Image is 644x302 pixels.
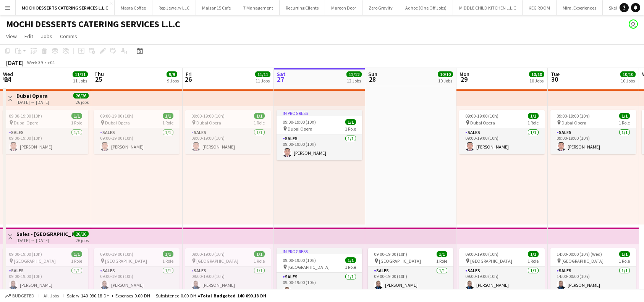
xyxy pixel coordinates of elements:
[277,110,362,160] app-job-card: In progress09:00-19:00 (10h)1/1 Dubai Opera1 RoleSales1/109:00-19:00 (10h)[PERSON_NAME]
[347,78,361,84] div: 12 Jobs
[42,293,60,299] span: All jobs
[550,248,636,292] app-job-card: 14:00-00:00 (10h) (Wed)1/1 [GEOGRAPHIC_DATA]1 RoleSales1/114:00-00:00 (10h)[PERSON_NAME]
[94,71,104,78] span: Thu
[94,266,180,292] app-card-role: Sales1/109:00-19:00 (10h)[PERSON_NAME]
[100,251,133,257] span: 09:00-19:00 (10h)
[459,128,545,154] app-card-role: Sales1/109:00-19:00 (10h)[PERSON_NAME]
[71,113,82,119] span: 1/1
[437,251,447,257] span: 1/1
[619,113,630,119] span: 1/1
[9,113,42,119] span: 09:00-19:00 (10h)
[73,231,89,237] span: 26/26
[185,248,271,292] app-job-card: 09:00-19:00 (10h)1/1 [GEOGRAPHIC_DATA]1 RoleSales1/109:00-19:00 (10h)[PERSON_NAME]
[368,71,377,78] span: Sun
[24,33,33,40] span: Edit
[550,128,636,154] app-card-role: Sales1/109:00-19:00 (10h)[PERSON_NAME]
[105,120,130,126] span: Dubai Opera
[254,113,265,119] span: 1/1
[71,251,82,257] span: 1/1
[528,251,539,257] span: 1/1
[550,110,636,154] app-job-card: 09:00-19:00 (10h)1/1 Dubai Opera1 RoleSales1/109:00-19:00 (10h)[PERSON_NAME]
[367,75,377,84] span: 28
[14,258,56,264] span: [GEOGRAPHIC_DATA]
[465,113,498,119] span: 09:00-19:00 (10h)
[25,60,44,65] span: Week 39
[345,119,356,125] span: 1/1
[162,120,173,126] span: 1 Role
[196,0,237,15] button: Maisan15 Cafe
[459,248,545,292] div: 09:00-19:00 (10h)1/1 [GEOGRAPHIC_DATA]1 RoleSales1/109:00-19:00 (10h)[PERSON_NAME]
[368,248,453,292] div: 09:00-19:00 (10h)1/1 [GEOGRAPHIC_DATA]1 RoleSales1/109:00-19:00 (10h)[PERSON_NAME]
[527,258,539,264] span: 1 Role
[21,31,36,41] a: Edit
[93,75,104,84] span: 25
[237,0,280,15] button: 7 Management
[459,266,545,292] app-card-role: Sales1/109:00-19:00 (10h)[PERSON_NAME]
[254,251,265,257] span: 1/1
[288,126,312,132] span: Dubai Opera
[459,110,545,154] app-job-card: 09:00-19:00 (10h)1/1 Dubai Opera1 RoleSales1/109:00-19:00 (10h)[PERSON_NAME]
[280,0,325,15] button: Recurring Clients
[196,120,221,126] span: Dubai Opera
[438,78,453,84] div: 10 Jobs
[100,113,133,119] span: 09:00-19:00 (10h)
[162,258,173,264] span: 1 Role
[470,120,495,126] span: Dubai Opera
[557,113,590,119] span: 09:00-19:00 (10h)
[94,248,180,292] div: 09:00-19:00 (10h)1/1 [GEOGRAPHIC_DATA]1 RoleSales1/109:00-19:00 (10h)[PERSON_NAME]
[196,258,238,264] span: [GEOGRAPHIC_DATA]
[345,264,356,270] span: 1 Role
[105,258,147,264] span: [GEOGRAPHIC_DATA]
[94,110,180,154] app-job-card: 09:00-19:00 (10h)1/1 Dubai Opera1 RoleSales1/109:00-19:00 (10h)[PERSON_NAME]
[185,128,271,154] app-card-role: Sales1/109:00-19:00 (10h)[PERSON_NAME]
[3,110,88,154] div: 09:00-19:00 (10h)1/1 Dubai Opera1 RoleSales1/109:00-19:00 (10h)[PERSON_NAME]
[38,31,55,41] a: Jobs
[276,75,286,84] span: 27
[16,237,73,243] div: [DATE] → [DATE]
[152,0,196,15] button: Rep Jewelry LLC
[557,0,603,15] button: Miral Experiences
[71,120,82,126] span: 1 Role
[561,258,604,264] span: [GEOGRAPHIC_DATA]
[374,251,407,257] span: 09:00-19:00 (10h)
[3,31,20,41] a: View
[200,293,266,299] span: Total Budgeted 140 090.18 DH
[167,71,177,77] span: 9/9
[76,237,89,243] div: 26 jobs
[6,33,17,40] span: View
[438,71,453,77] span: 10/10
[167,78,179,84] div: 9 Jobs
[41,33,52,40] span: Jobs
[71,258,82,264] span: 1 Role
[561,120,586,126] span: Dubai Opera
[73,78,87,84] div: 11 Jobs
[277,248,362,299] app-job-card: In progress09:00-19:00 (10h)1/1 [GEOGRAPHIC_DATA]1 RoleSales1/109:00-19:00 (10h)[PERSON_NAME]
[3,248,88,292] div: 09:00-19:00 (10h)1/1 [GEOGRAPHIC_DATA]1 RoleSales1/109:00-19:00 (10h)[PERSON_NAME]
[6,18,180,30] h1: MOCHI DESSERTS CATERING SERVICES L.L.C
[47,60,55,65] div: +04
[191,251,225,257] span: 09:00-19:00 (10h)
[550,75,560,84] span: 30
[629,19,638,29] app-user-avatar: Rudi Yriarte
[2,75,13,84] span: 24
[115,0,152,15] button: Masra Coffee
[277,248,362,254] div: In progress
[184,75,192,84] span: 26
[255,71,270,77] span: 11/11
[288,264,330,270] span: [GEOGRAPHIC_DATA]
[453,0,523,15] button: MIDDLE CHILD KITCHEN L.L.C
[163,113,173,119] span: 1/1
[73,71,88,77] span: 11/11
[325,0,362,15] button: Maroon Door
[277,71,286,78] span: Sat
[14,120,39,126] span: Dubai Opera
[73,93,89,99] span: 26/26
[277,273,362,299] app-card-role: Sales1/109:00-19:00 (10h)[PERSON_NAME]
[67,293,266,299] div: Salary 140 090.18 DH + Expenses 0.00 DH + Subsistence 0.00 DH =
[621,78,635,84] div: 10 Jobs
